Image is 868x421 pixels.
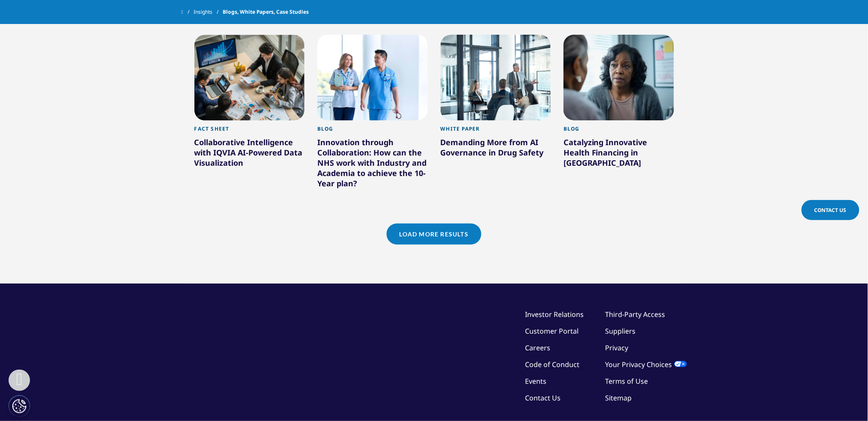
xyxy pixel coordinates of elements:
[564,120,674,190] a: Blog Catalyzing Innovative Health Financing in [GEOGRAPHIC_DATA]
[802,200,859,220] a: Contact Us
[317,137,428,192] div: Innovation through Collaboration: How can the NHS work with Industry and Academia to achieve the ...
[194,120,305,190] a: Fact Sheet Collaborative Intelligence with IQVIA AI-Powered Data Visualization
[441,137,551,161] div: Demanding More from AI Governance in Drug Safety
[223,4,309,20] span: Blogs, White Papers, Case Studies
[564,125,674,137] div: Blog
[525,393,561,403] a: Contact Us
[317,125,428,137] div: Blog
[564,137,674,171] div: Catalyzing Innovative Health Financing in [GEOGRAPHIC_DATA]
[606,326,636,336] a: Suppliers
[441,125,551,137] div: White Paper
[194,125,305,137] div: Fact Sheet
[525,360,580,369] a: Code of Conduct
[194,137,305,171] div: Collaborative Intelligence with IQVIA AI-Powered Data Visualization
[606,376,648,386] a: Terms of Use
[317,120,428,211] a: Blog Innovation through Collaboration: How can the NHS work with Industry and Academia to achieve...
[814,206,847,214] span: Contact Us
[525,343,551,352] a: Careers
[606,310,665,319] a: Third-Party Access
[606,393,632,403] a: Sitemap
[525,376,547,386] a: Events
[606,343,629,352] a: Privacy
[9,395,30,417] button: Cookie Settings
[194,4,223,20] a: Insights
[606,360,687,369] a: Your Privacy Choices
[441,120,551,180] a: White Paper Demanding More from AI Governance in Drug Safety
[387,224,481,245] a: Load More Results
[525,310,584,319] a: Investor Relations
[525,326,579,336] a: Customer Portal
